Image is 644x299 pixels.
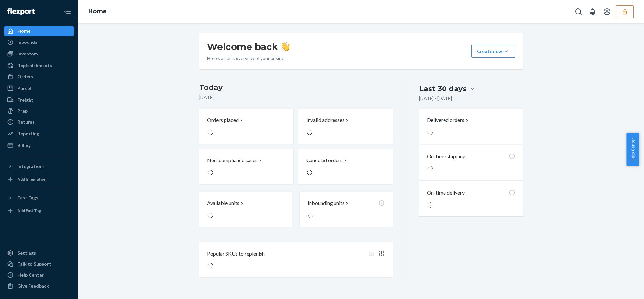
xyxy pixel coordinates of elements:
[18,97,33,103] div: Freight
[18,51,38,57] div: Inventory
[88,8,107,15] a: Home
[18,119,35,125] div: Returns
[207,41,290,53] h1: Welcome back
[4,206,74,216] a: Add Fast Tag
[4,259,74,269] button: Talk to Support
[207,55,290,62] p: Here’s a quick overview of your business
[298,109,393,144] button: Invalid addresses
[18,85,31,91] div: Parcel
[18,62,52,69] div: Replenishments
[199,149,293,184] button: Non-compliance cases
[199,94,393,101] p: [DATE]
[586,5,599,18] button: Open notifications
[18,195,38,201] div: Fast Tags
[419,95,452,102] p: [DATE] - [DATE]
[4,270,74,280] a: Help Center
[199,82,393,93] h3: Today
[4,83,74,93] a: Parcel
[4,281,74,291] button: Give Feedback
[18,208,41,213] div: Add Fast Tag
[4,161,74,172] button: Integrations
[207,157,258,164] p: Non-compliance cases
[306,116,345,124] p: Invalid addresses
[298,149,393,184] button: Canceled orders
[207,199,239,207] p: Available units
[18,176,46,182] div: Add Integration
[18,283,49,289] div: Give Feedback
[18,73,33,80] div: Orders
[4,128,74,139] a: Reporting
[207,116,239,124] p: Orders placed
[4,26,74,36] a: Home
[300,192,393,227] button: Inbounding units
[18,163,45,170] div: Integrations
[4,37,74,47] a: Inbounds
[427,153,466,160] p: On-time shipping
[4,174,74,185] a: Add Integration
[281,42,290,51] img: hand-wave emoji
[4,49,74,59] a: Inventory
[4,193,74,203] button: Fast Tags
[308,199,345,207] p: Inbounding units
[4,95,74,105] a: Freight
[572,5,585,18] button: Open Search Box
[471,45,515,58] button: Create new
[18,272,44,278] div: Help Center
[18,130,39,137] div: Reporting
[18,250,36,256] div: Settings
[207,250,265,257] p: Popular SKUs to replenish
[18,261,51,267] div: Talk to Support
[601,5,614,18] button: Open account menu
[4,71,74,82] a: Orders
[18,28,30,34] div: Home
[306,157,343,164] p: Canceled orders
[427,116,469,124] button: Delivered orders
[4,248,74,258] a: Settings
[4,117,74,127] a: Returns
[199,192,292,227] button: Available units
[427,189,465,197] p: On-time delivery
[4,60,74,71] a: Replenishments
[626,133,639,166] button: Help Center
[18,39,37,45] div: Inbounds
[4,106,74,116] a: Prep
[7,8,35,15] img: Flexport logo
[419,84,467,94] div: Last 30 days
[4,140,74,150] a: Billing
[18,108,28,114] div: Prep
[199,109,293,144] button: Orders placed
[83,2,112,21] ol: breadcrumbs
[61,5,74,18] button: Close Navigation
[18,142,31,149] div: Billing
